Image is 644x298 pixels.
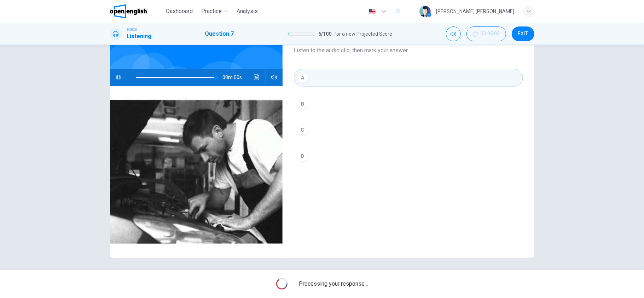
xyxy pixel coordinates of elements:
button: A [294,69,523,87]
span: 00m 00s [223,69,248,86]
button: Analysis [234,5,261,18]
a: OpenEnglish logo [110,4,163,18]
div: D [297,150,308,162]
button: D [294,147,523,165]
span: Analysis [237,7,258,16]
span: Processing your response... [299,280,368,288]
div: [PERSON_NAME] [PERSON_NAME] [436,7,515,16]
span: Dashboard [166,7,193,16]
button: Practice [198,5,231,18]
span: 6 / 100 [319,30,332,38]
div: C [297,124,308,136]
h1: Listening [127,32,152,41]
span: Listen to the audio clip, then mark your answer. [294,46,523,55]
img: OpenEnglish logo [110,4,147,18]
div: Hide [466,26,506,41]
img: en [368,9,377,14]
span: EXIT [518,31,528,37]
button: B [294,95,523,113]
span: for a new Projected Score [335,30,393,38]
div: B [297,98,308,109]
button: Click to see the audio transcription [251,69,262,86]
button: EXIT [512,26,534,41]
div: A [297,72,308,83]
span: Practice [201,7,222,16]
h1: Question 7 [205,30,234,38]
img: Photographs [110,86,283,258]
img: Profile picture [419,6,431,17]
span: 00:05:03 [481,31,500,37]
button: 00:05:03 [466,26,506,41]
button: Dashboard [163,5,196,18]
div: Mute [446,26,461,41]
span: TOEIC® [127,27,138,32]
button: C [294,121,523,139]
